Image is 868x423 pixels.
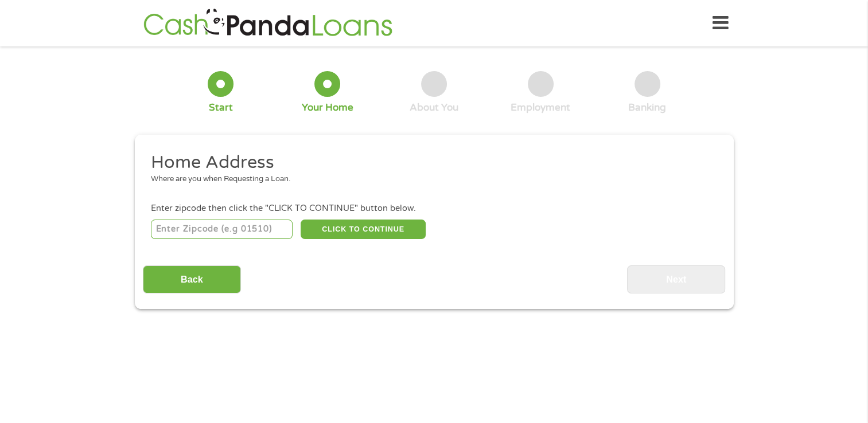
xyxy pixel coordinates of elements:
[151,174,709,185] div: Where are you when Requesting a Loan.
[627,265,725,293] input: Next
[302,101,353,114] div: Your Home
[151,220,293,239] input: Enter Zipcode (e.g 01510)
[209,101,233,114] div: Start
[140,7,396,40] img: GetLoanNow Logo
[143,265,241,293] input: Back
[511,101,570,114] div: Employment
[628,101,666,114] div: Banking
[410,101,458,114] div: About You
[151,151,709,174] h2: Home Address
[151,202,717,215] div: Enter zipcode then click the "CLICK TO CONTINUE" button below.
[301,220,426,239] button: CLICK TO CONTINUE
